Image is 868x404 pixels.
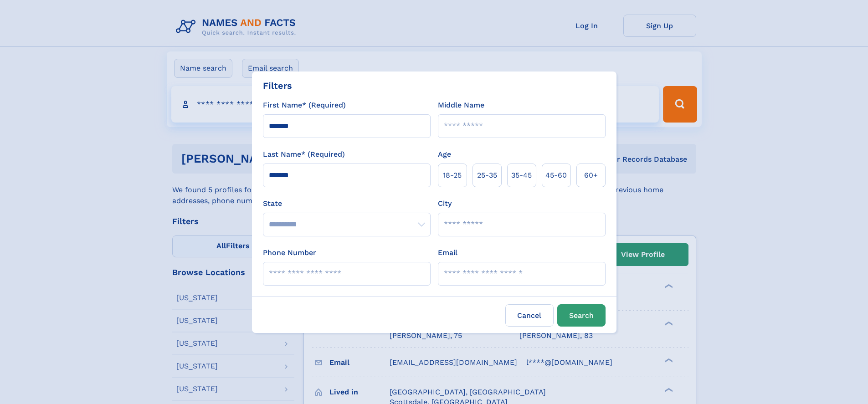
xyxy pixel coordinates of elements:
[263,79,292,92] div: Filters
[438,149,451,160] label: Age
[438,198,452,209] label: City
[584,170,598,181] span: 60+
[263,100,346,111] label: First Name* (Required)
[263,198,431,209] label: State
[505,304,554,327] label: Cancel
[438,100,484,111] label: Middle Name
[511,170,532,181] span: 35‑45
[443,170,462,181] span: 18‑25
[438,247,457,258] label: Email
[477,170,497,181] span: 25‑35
[263,247,316,258] label: Phone Number
[545,170,567,181] span: 45‑60
[557,304,606,327] button: Search
[263,149,345,160] label: Last Name* (Required)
